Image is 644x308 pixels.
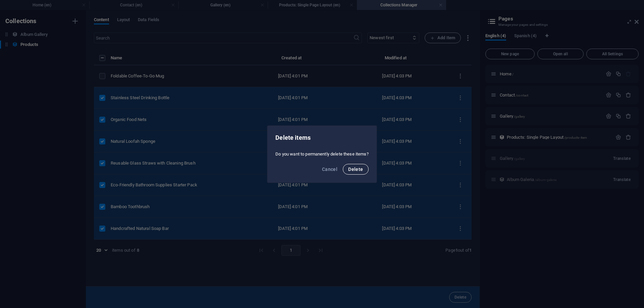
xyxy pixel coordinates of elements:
[319,164,340,175] button: Cancel
[322,167,337,172] span: Cancel
[343,164,368,175] button: Delete
[275,134,368,142] h2: Delete items
[267,148,376,160] div: Do you want to permanently delete these items?
[348,167,363,172] span: Delete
